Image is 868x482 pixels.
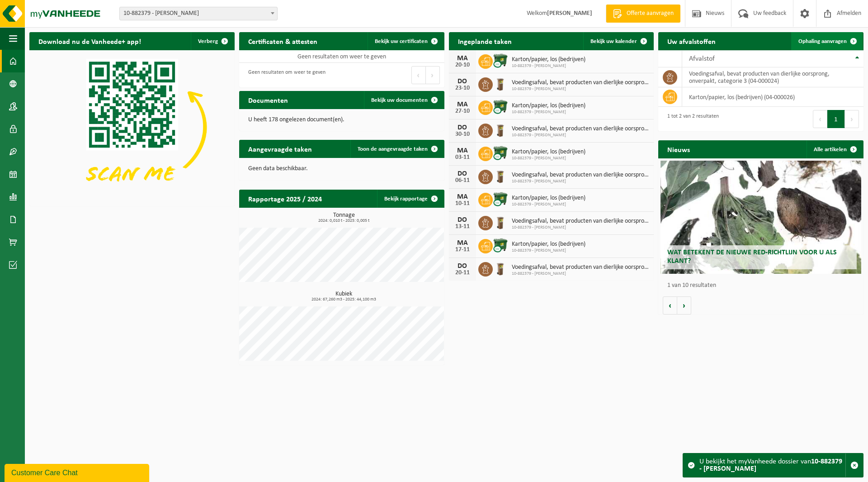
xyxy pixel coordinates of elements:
[606,5,680,23] a: Offerte aanvragen
[239,32,326,50] h2: Certificaten & attesten
[493,168,508,184] img: WB-0140-HPE-BN-01
[512,271,650,277] span: 10-882379 - [PERSON_NAME]
[239,140,321,157] h2: Aangevraagde taken
[239,91,297,109] h2: Documenten
[453,131,472,138] div: 30-10
[453,239,472,247] div: MA
[426,66,440,84] button: Next
[244,219,444,223] span: 2024: 0,010 t - 2025: 0,005 t
[493,76,508,91] img: WB-0140-HPE-BN-01
[624,9,676,18] span: Offerte aanvragen
[512,148,585,156] span: Karton/papier, los (bedrijven)
[5,462,151,482] iframe: chat widget
[493,238,508,253] img: WB-1100-CU
[371,97,428,103] span: Bekijk uw documenten
[512,195,585,202] span: Karton/papier, los (bedrijven)
[239,190,331,207] h2: Rapportage 2025 / 2024
[512,241,585,248] span: Karton/papier, los (bedrijven)
[411,66,426,84] button: Previous
[512,110,585,115] span: 10-882379 - [PERSON_NAME]
[453,147,472,154] div: MA
[512,172,650,179] span: Voedingsafval, bevat producten van dierlijke oorsprong, onverpakt, categorie 3
[512,56,585,63] span: Karton/papier, los (bedrijven)
[453,124,472,131] div: DO
[677,296,691,315] button: Volgende
[512,63,585,69] span: 10-882379 - [PERSON_NAME]
[248,166,435,172] p: Geen data beschikbaar.
[453,55,472,62] div: MA
[119,7,278,20] span: 10-882379 - LAMMERTYN - SYLVESTER - SCHELDEWINDEKE
[364,91,443,109] a: Bekijk uw documenten
[689,55,715,62] span: Afvalstof
[547,10,592,17] strong: [PERSON_NAME]
[699,453,845,477] div: U bekijkt het myVanheede dossier van
[663,109,719,129] div: 1 tot 2 van 2 resultaten
[827,110,845,128] button: 1
[453,200,472,207] div: 10-11
[658,32,725,50] h2: Uw afvalstoffen
[791,32,863,50] a: Ophaling aanvragen
[512,125,650,133] span: Voedingsafval, bevat producten van dierlijke oorsprong, onverpakt, categorie 3
[798,38,847,44] span: Ophaling aanvragen
[453,85,472,91] div: 23-10
[493,53,508,68] img: WB-1100-CU
[493,215,508,230] img: WB-0140-HPE-BN-01
[512,264,650,271] span: Voedingsafval, bevat producten van dierlijke oorsprong, onverpakt, categorie 3
[453,247,472,253] div: 17-11
[590,38,637,44] span: Bekijk uw kalender
[512,218,650,225] span: Voedingsafval, bevat producten van dierlijke oorsprong, onverpakt, categorie 3
[512,248,585,253] span: 10-882379 - [PERSON_NAME]
[493,145,508,161] img: WB-1100-CU
[375,38,428,44] span: Bekijk uw certificaten
[453,62,472,68] div: 20-10
[682,67,863,87] td: voedingsafval, bevat producten van dierlijke oorsprong, onverpakt, categorie 3 (04-000024)
[667,249,837,265] span: Wat betekent de nieuwe RED-richtlijn voor u als klant?
[453,193,472,200] div: MA
[248,117,435,123] p: U heeft 178 ongelezen document(en).
[453,154,472,161] div: 03-11
[660,161,862,274] a: Wat betekent de nieuwe RED-richtlijn voor u als klant?
[845,110,859,128] button: Next
[244,291,444,302] h3: Kubiek
[191,32,234,50] button: Verberg
[583,32,653,50] a: Bekijk uw kalender
[512,156,585,161] span: 10-882379 - [PERSON_NAME]
[377,190,443,208] a: Bekijk rapportage
[29,50,235,204] img: Download de VHEPlus App
[449,32,521,50] h2: Ingeplande taken
[239,50,444,63] td: Geen resultaten om weer te geven
[512,179,650,184] span: 10-882379 - [PERSON_NAME]
[453,216,472,224] div: DO
[350,140,443,158] a: Toon de aangevraagde taken
[807,140,863,158] a: Alle artikelen
[682,87,863,107] td: karton/papier, los (bedrijven) (04-000026)
[29,32,150,50] h2: Download nu de Vanheede+ app!
[453,78,472,85] div: DO
[493,261,508,276] img: WB-0140-HPE-BN-01
[244,297,444,302] span: 2024: 67,260 m3 - 2025: 44,100 m3
[198,38,218,44] span: Verberg
[453,177,472,184] div: 06-11
[493,122,508,138] img: WB-0140-HPE-BN-01
[493,99,508,115] img: WB-1100-CU
[667,282,859,289] p: 1 van 10 resultaten
[453,101,472,108] div: MA
[512,86,650,92] span: 10-882379 - [PERSON_NAME]
[358,146,428,152] span: Toon de aangevraagde taken
[512,79,650,86] span: Voedingsafval, bevat producten van dierlijke oorsprong, onverpakt, categorie 3
[493,191,508,207] img: WB-1100-CU
[368,32,443,50] a: Bekijk uw certificaten
[453,262,472,270] div: DO
[813,110,827,128] button: Previous
[663,296,677,315] button: Vorige
[244,65,325,85] div: Geen resultaten om weer te geven
[512,133,650,138] span: 10-882379 - [PERSON_NAME]
[699,458,842,472] strong: 10-882379 - [PERSON_NAME]
[512,202,585,207] span: 10-882379 - [PERSON_NAME]
[512,225,650,230] span: 10-882379 - [PERSON_NAME]
[453,108,472,115] div: 27-10
[512,102,585,110] span: Karton/papier, los (bedrijven)
[658,140,699,158] h2: Nieuws
[453,170,472,177] div: DO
